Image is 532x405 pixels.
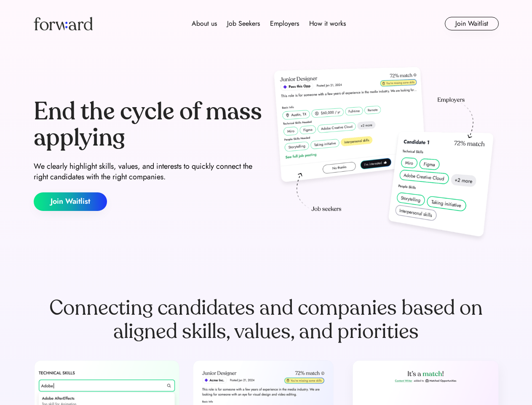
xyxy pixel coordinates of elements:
div: About us [192,19,217,29]
div: End the cycle of mass applying [34,99,263,151]
button: Join Waitlist [445,17,499,30]
div: We clearly highlight skills, values, and interests to quickly connect the right candidates with t... [34,161,263,182]
div: How it works [309,19,346,29]
div: Employers [270,19,299,29]
button: Join Waitlist [34,192,107,211]
img: Forward logo [34,17,93,30]
div: Connecting candidates and companies based on aligned skills, values, and priorities [34,296,499,343]
img: hero-image.png [270,64,499,246]
div: Job Seekers [227,19,260,29]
